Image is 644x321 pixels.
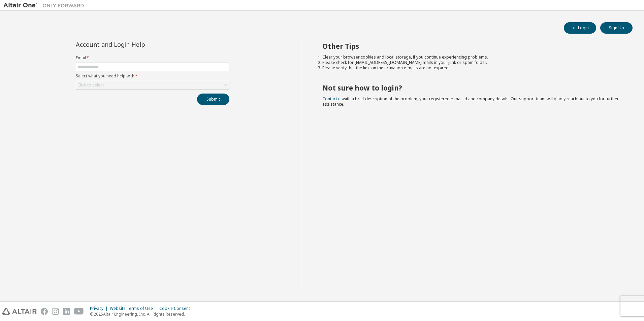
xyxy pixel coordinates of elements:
li: Please verify that the links in the activation e-mails are not expired. [322,65,621,71]
button: Sign Up [600,22,633,34]
div: Click to select [77,82,104,88]
li: Clear your browser cookies and local storage, if you continue experiencing problems. [322,55,621,60]
img: facebook.svg [41,308,48,315]
div: Cookie Consent [159,306,194,311]
button: Login [564,22,596,34]
label: Select what you need help with [76,73,229,79]
img: linkedin.svg [63,308,70,315]
div: Privacy [90,306,110,311]
h2: Other Tips [322,42,621,50]
div: Website Terms of Use [110,306,159,311]
p: © 2025 Altair Engineering, Inc. All Rights Reserved. [90,311,194,317]
img: youtube.svg [74,308,84,315]
a: Contact us [322,96,343,102]
img: instagram.svg [52,308,59,315]
button: Submit [197,94,229,105]
div: Account and Login Help [76,42,199,47]
label: Email [76,55,229,61]
img: Altair One [3,2,88,9]
h2: Not sure how to login? [322,83,621,92]
img: altair_logo.svg [2,308,37,315]
li: Please check for [EMAIL_ADDRESS][DOMAIN_NAME] mails in your junk or spam folder. [322,60,621,65]
div: Click to select [76,81,229,89]
span: with a brief description of the problem, your registered e-mail id and company details. Our suppo... [322,96,619,107]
